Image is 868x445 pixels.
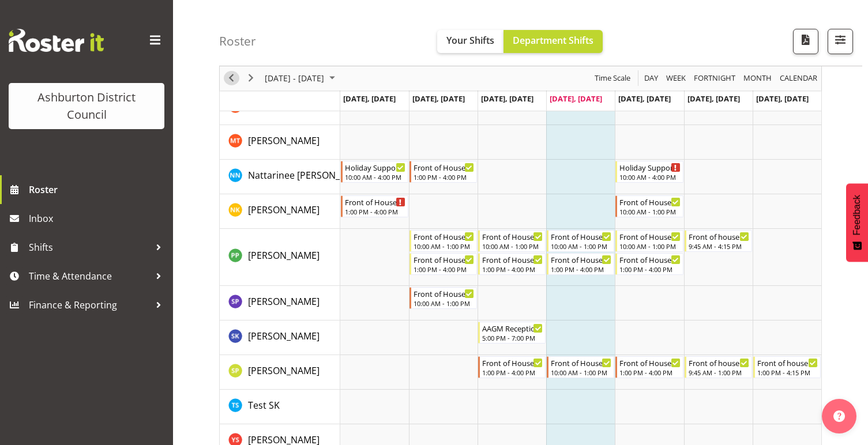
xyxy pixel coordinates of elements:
div: 1:00 PM - 4:00 PM [551,265,611,274]
a: [PERSON_NAME] [248,329,320,343]
div: Front of House - Weekday [414,254,474,265]
span: [PERSON_NAME] [248,134,320,147]
div: 10:00 AM - 1:00 PM [414,242,474,251]
div: Susan Philpott"s event - Front of House - Weekday Begin From Friday, October 3, 2025 at 1:00:00 P... [615,356,683,378]
div: Front of House - Weekday [619,196,680,208]
div: Front of house - Weekend [757,357,818,368]
div: Shirin Khosraviani"s event - AAGM Reception Late Night Begin From Wednesday, October 1, 2025 at 5... [478,322,546,344]
div: Front of House - Weekday [482,357,543,368]
td: Nicole Ketter resource [220,194,340,229]
div: AAGM Reception Late Night [482,322,543,334]
span: [DATE], [DATE] [412,93,465,104]
div: Polly Price"s event - Front of House - Weekday Begin From Tuesday, September 30, 2025 at 10:00:00... [409,230,477,252]
div: Polly Price"s event - Front of House - Weekday Begin From Wednesday, October 1, 2025 at 1:00:00 P... [478,253,546,275]
div: Front of house - Weekend [689,231,749,242]
div: Nicole Ketter"s event - Front of House - Weekday Begin From Monday, September 29, 2025 at 1:00:00... [341,195,408,217]
div: 9:45 AM - 4:15 PM [689,242,749,251]
span: [DATE] - [DATE] [264,71,325,86]
div: Ashburton District Council [20,89,153,123]
span: Fortnight [693,71,737,86]
div: previous period [221,66,241,90]
a: [PERSON_NAME] [248,134,320,148]
span: [DATE], [DATE] [756,93,809,104]
div: Nattarinee NAT Kliopchael"s event - Holiday Support Begin From Friday, October 3, 2025 at 10:00:0... [615,161,683,183]
a: Test SK [248,398,280,412]
span: Time & Attendance [29,267,150,285]
div: 1:00 PM - 4:00 PM [482,368,543,377]
div: 1:00 PM - 4:15 PM [757,368,818,377]
div: 1:00 PM - 4:00 PM [414,172,474,182]
div: 10:00 AM - 1:00 PM [551,242,611,251]
div: 1:00 PM - 4:00 PM [619,265,680,274]
button: Download a PDF of the roster according to the set date range. [793,29,818,54]
button: Feedback - Show survey [846,183,868,262]
span: [DATE], [DATE] [481,93,533,104]
div: Polly Price"s event - Front of House - Weekday Begin From Thursday, October 2, 2025 at 10:00:00 A... [547,230,614,252]
span: [PERSON_NAME] [248,295,320,308]
span: Week [665,71,687,86]
div: 10:00 AM - 1:00 PM [619,207,680,216]
div: Polly Price"s event - Front of House - Weekday Begin From Wednesday, October 1, 2025 at 10:00:00 ... [478,230,546,252]
div: 10:00 AM - 4:00 PM [619,172,680,182]
div: Front of House - Weekday [619,357,680,368]
div: Polly Price"s event - Front of House - Weekday Begin From Friday, October 3, 2025 at 1:00:00 PM G... [615,253,683,275]
td: Martine Tait resource [220,125,340,160]
button: Previous [224,71,239,86]
span: [DATE], [DATE] [618,93,671,104]
button: October 2025 [263,71,340,86]
div: Front of House - Weekday [619,231,680,242]
button: Timeline Day [642,71,660,86]
td: Shirin Khosraviani resource [220,320,340,355]
div: 1:00 PM - 4:00 PM [619,368,680,377]
div: Polly Price"s event - Front of house - Weekend Begin From Saturday, October 4, 2025 at 9:45:00 AM... [685,230,752,252]
div: Front of House - Weekday [551,231,611,242]
a: [PERSON_NAME] [248,248,320,262]
span: [PERSON_NAME] [248,100,320,112]
h4: Roster [219,35,256,48]
div: 10:00 AM - 1:00 PM [619,242,680,251]
div: Susan Philpott"s event - Front of house - Weekend Begin From Sunday, October 5, 2025 at 1:00:00 P... [753,356,821,378]
span: Day [643,71,659,86]
div: Susan Philpott"s event - Front of house - Weekend Begin From Saturday, October 4, 2025 at 9:45:00... [685,356,752,378]
span: Feedback [852,195,862,235]
div: Front of House - Weekday [482,231,543,242]
td: Test SK resource [220,390,340,424]
td: Susan Philpott resource [220,355,340,390]
div: Front of House - Weekday [414,288,474,299]
div: Front of House - Weekday [345,196,405,208]
button: Filter Shifts [828,29,853,54]
div: Susan Philpott"s event - Front of House - Weekday Begin From Wednesday, October 1, 2025 at 1:00:0... [478,356,546,378]
div: 1:00 PM - 4:00 PM [482,265,543,274]
span: Finance & Reporting [29,296,150,314]
span: Month [742,71,773,86]
a: [PERSON_NAME] [248,364,320,378]
span: [DATE], [DATE] [687,93,740,104]
div: Front of House - Weekday [619,254,680,265]
div: 10:00 AM - 4:00 PM [345,172,405,182]
span: Your Shifts [446,34,494,47]
span: [PERSON_NAME] [248,364,320,377]
div: Front of House - Weekday [414,231,474,242]
span: [PERSON_NAME] [248,249,320,262]
span: [DATE], [DATE] [343,93,396,104]
span: [PERSON_NAME] [248,330,320,342]
span: Nattarinee [PERSON_NAME] [248,169,369,182]
td: Selwyn Price resource [220,286,340,320]
div: 1:00 PM - 4:00 PM [345,207,405,216]
td: Nattarinee NAT Kliopchael resource [220,160,340,194]
button: Month [778,71,820,86]
div: Front of house - Weekend [689,357,749,368]
div: Polly Price"s event - Front of House - Weekday Begin From Tuesday, September 30, 2025 at 1:00:00 ... [409,253,477,275]
div: Holiday Support [619,161,680,173]
td: Polly Price resource [220,229,340,286]
button: Your Shifts [437,30,503,53]
span: Department Shifts [513,34,593,47]
span: calendar [779,71,818,86]
div: 10:00 AM - 1:00 PM [414,299,474,308]
div: Front of House - Weekday [482,254,543,265]
div: 9:45 AM - 1:00 PM [689,368,749,377]
div: Nattarinee NAT Kliopchael"s event - Front of House - Weekday Begin From Tuesday, September 30, 20... [409,161,477,183]
div: Nicole Ketter"s event - Front of House - Weekday Begin From Friday, October 3, 2025 at 10:00:00 A... [615,195,683,217]
button: Time Scale [593,71,633,86]
span: Inbox [29,210,167,227]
